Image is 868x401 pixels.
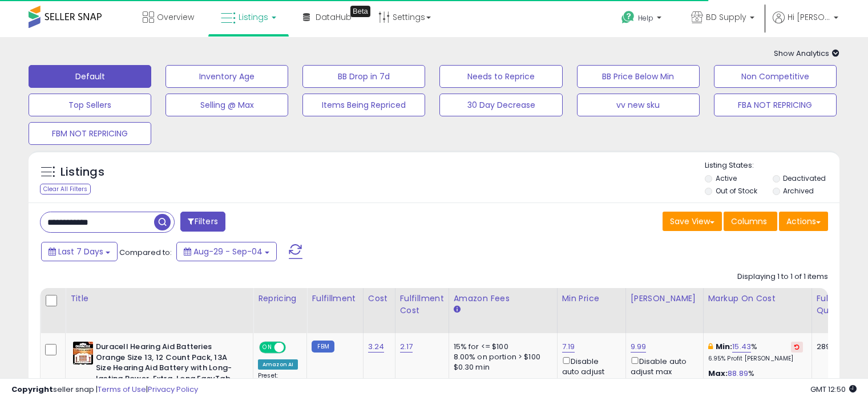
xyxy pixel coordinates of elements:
button: Aug-29 - Sep-04 [176,242,277,261]
b: Min: [716,341,733,352]
div: Markup on Cost [708,293,807,305]
div: Amazon Fees [454,293,552,305]
a: 15.43 [732,341,751,353]
a: Hi [PERSON_NAME] [773,11,838,37]
a: Terms of Use [98,384,146,395]
button: Actions [779,212,828,231]
div: 289 [817,342,852,352]
div: Fulfillment Cost [400,293,444,317]
a: 3.24 [368,341,385,353]
small: FBM [312,341,334,353]
span: Columns [731,216,767,227]
div: 8.00% on portion > $100 [454,352,548,362]
a: Privacy Policy [148,384,198,395]
span: Hi [PERSON_NAME] [788,11,830,23]
div: 15% for <= $100 [454,342,548,352]
span: Last 7 Days [58,246,103,257]
span: BD Supply [706,11,746,23]
span: Aug-29 - Sep-04 [193,246,263,257]
small: Amazon Fees. [454,305,461,315]
span: ON [260,343,274,353]
div: Preset: [258,372,298,398]
span: Help [638,13,653,23]
span: OFF [284,343,302,353]
span: DataHub [316,11,352,23]
div: Clear All Filters [40,184,91,195]
h5: Listings [60,164,104,180]
div: Cost [368,293,390,305]
button: BB Price Below Min [577,65,700,88]
div: Disable auto adjust max [631,355,695,377]
button: Top Sellers [29,94,151,116]
div: % [708,368,803,390]
button: 30 Day Decrease [439,94,562,116]
img: 41+cW+q0ivL._SL40_.jpg [73,342,93,364]
span: Show Analytics [774,48,839,59]
a: Help [612,2,673,37]
button: Non Competitive [714,65,837,88]
span: Listings [239,11,268,23]
strong: Copyright [11,384,53,395]
span: Overview [157,11,194,23]
div: Disable auto adjust min [562,355,617,388]
p: 6.95% Profit [PERSON_NAME] [708,355,803,363]
div: % [708,342,803,363]
button: Filters [180,212,225,232]
div: Min Price [562,293,621,305]
p: Listing States: [705,160,839,171]
div: seller snap | | [11,384,198,395]
div: Fulfillment [312,293,358,305]
div: Displaying 1 to 1 of 1 items [737,272,828,282]
a: 9.99 [631,341,647,353]
label: Active [716,173,737,183]
button: FBA NOT REPRICING [714,94,837,116]
div: $0.30 min [454,362,548,372]
label: Archived [783,186,814,196]
button: Needs to Reprice [439,65,562,88]
label: Out of Stock [716,186,757,196]
div: Tooltip anchor [350,6,370,17]
button: vv new sku [577,94,700,116]
button: Selling @ Max [165,94,288,116]
a: 7.19 [562,341,575,353]
th: The percentage added to the cost of goods (COGS) that forms the calculator for Min & Max prices. [703,288,812,333]
button: BB Drop in 7d [302,65,425,88]
div: [PERSON_NAME] [631,293,699,305]
b: Duracell Hearing Aid Batteries Orange Size 13, 12 Count Pack, 13A Size Hearing Aid Battery with L... [96,342,235,398]
button: Save View [663,212,722,231]
button: Columns [724,212,777,231]
button: Items Being Repriced [302,94,425,116]
button: Last 7 Days [41,242,118,261]
i: Get Help [621,10,635,25]
b: Max: [708,368,728,379]
button: FBM NOT REPRICING [29,122,151,145]
span: Compared to: [119,247,172,258]
label: Deactivated [783,173,826,183]
div: Amazon AI [258,359,298,370]
button: Default [29,65,151,88]
span: 2025-09-12 12:50 GMT [810,384,857,395]
a: 88.89 [728,368,748,379]
a: 2.17 [400,341,413,353]
div: Fulfillable Quantity [817,293,856,317]
div: Title [70,293,248,305]
div: Repricing [258,293,302,305]
button: Inventory Age [165,65,288,88]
